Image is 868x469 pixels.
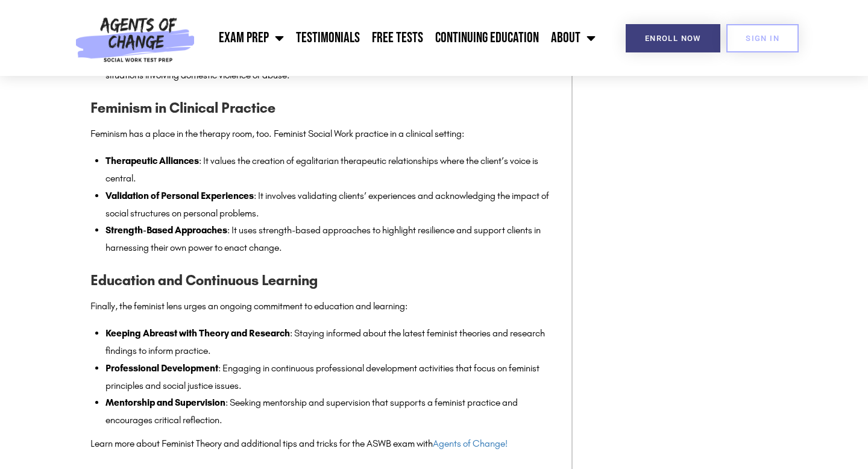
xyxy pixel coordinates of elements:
li: : It uses strength-based approaches to highlight resilience and support clients in harnessing the... [105,222,559,257]
p: Learn more about Feminist Theory and additional tips and tricks for the ASWB exam with [90,435,559,453]
strong: Professional Development [105,362,218,374]
a: Enroll Now [626,24,720,52]
li: : It values the creation of egalitarian therapeutic relationships where the client’s voice is cen... [105,153,559,187]
p: Feminism has a place in the therapy room, too. Feminist Social Work practice in a clinical setting: [90,125,559,143]
span: SIGN IN [746,34,779,42]
li: : Seeking mentorship and supervision that supports a feminist practice and encourages critical re... [105,394,559,429]
h3: Education and Continuous Learning [90,269,559,292]
li: : Engaging in continuous professional development activities that focus on feminist principles an... [105,360,559,395]
a: Agents of Change! [433,438,508,449]
nav: Menu [201,23,602,53]
h3: Feminism in Clinical Practice [90,96,559,119]
p: Finally, the feminist lens urges an ongoing commitment to education and learning: [90,298,559,315]
strong: Validation of Personal Experiences [105,190,254,201]
a: About [545,23,602,53]
strong: Mentorship and Supervision [105,397,225,408]
strong: Therapeutic Alliances [105,155,199,166]
a: Free Tests [366,23,429,53]
a: Continuing Education [429,23,545,53]
a: SIGN IN [726,24,799,52]
a: Testimonials [290,23,366,53]
li: : Staying informed about the latest feminist theories and research findings to inform practice. [105,325,559,360]
strong: Strength-Based Approaches [105,224,227,236]
strong: Keeping Abreast with Theory and Research [105,327,290,339]
li: : It involves validating clients’ experiences and acknowledging the impact of social structures o... [105,187,559,222]
span: Enroll Now [645,34,701,42]
a: Exam Prep [213,23,290,53]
